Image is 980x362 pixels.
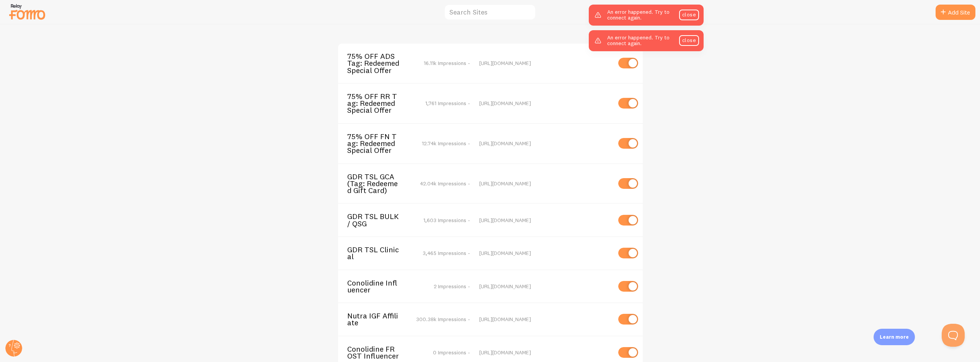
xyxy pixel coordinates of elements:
iframe: Help Scout Beacon - Open [942,324,965,347]
div: [URL][DOMAIN_NAME] [479,283,611,290]
span: GDR TSL BULK / QSG [347,213,409,227]
div: [URL][DOMAIN_NAME] [479,180,611,187]
span: 2 Impressions - [434,283,470,290]
div: Learn more [874,329,915,345]
img: fomo-relay-logo-orange.svg [8,2,46,21]
div: [URL][DOMAIN_NAME] [479,316,611,323]
span: Conolidine Influencer [347,279,409,294]
div: [URL][DOMAIN_NAME] [479,60,611,67]
div: An error happened. Try to connect again. [589,5,704,26]
div: An error happened. Try to connect again. [589,30,704,51]
a: close [679,10,699,20]
span: 0 Impressions - [433,349,470,356]
span: GDR TSL GCA (Tag: Redeemed Gift Card) [347,173,409,194]
div: [URL][DOMAIN_NAME] [479,100,611,107]
span: 75% OFF RR Tag: Redeemed Special Offer [347,93,409,114]
span: 12.74k Impressions - [422,140,470,147]
div: [URL][DOMAIN_NAME] [479,217,611,224]
a: close [679,35,699,46]
span: 3,465 Impressions - [423,250,470,256]
span: 16.11k Impressions - [424,60,470,67]
div: [URL][DOMAIN_NAME] [479,250,611,256]
span: 1,603 Impressions - [423,217,470,224]
span: 42.04k Impressions - [420,180,470,187]
span: GDR TSL Clinical [347,246,409,260]
div: [URL][DOMAIN_NAME] [479,349,611,356]
span: 300.38k Impressions - [416,316,470,323]
p: Learn more [880,333,909,341]
span: Conolidine FROST Influencer [347,346,409,360]
span: 1,761 Impressions - [425,100,470,107]
span: 75% OFF ADS Tag: Redeemed Special Offer [347,53,409,74]
span: Nutra IGF Affiliate [347,312,409,326]
span: 75% OFF FN Tag: Redeemed Special Offer [347,133,409,154]
div: [URL][DOMAIN_NAME] [479,140,611,147]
